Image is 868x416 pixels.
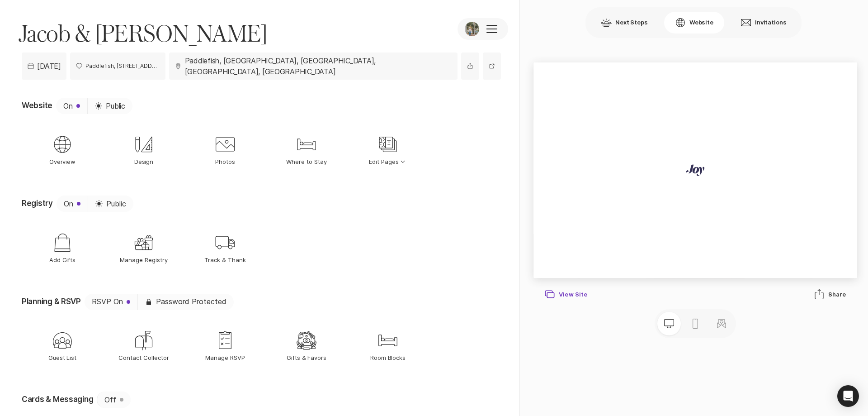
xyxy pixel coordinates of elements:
span: [DATE] [37,61,61,72]
button: On [56,98,87,114]
button: Off [97,392,131,408]
a: Track & Thank [184,215,266,280]
span: Password Protected [156,297,226,306]
a: Public [87,98,132,114]
button: Next Steps [590,12,659,33]
div: Photos [214,134,236,155]
div: Overview [52,134,73,155]
div: Manage Registry [133,232,155,253]
p: Overview [49,158,76,166]
a: Add Gifts [22,215,103,280]
span: Jacob & [PERSON_NAME] [18,18,267,49]
a: [DATE] [22,53,66,80]
a: Home [144,93,162,113]
span: Public [106,100,125,111]
svg: Preview matching stationery [716,318,726,329]
svg: Preview mobile [689,318,700,329]
a: Contact Collector [103,314,184,378]
div: Contact Collector [133,330,155,351]
img: Event Photo [465,22,479,36]
p: Manage Registry [120,256,168,264]
div: View Site [544,289,587,300]
div: Add Gifts [52,232,73,253]
button: On [57,196,88,212]
button: Website [664,12,724,33]
p: Contact Collector [118,354,169,362]
div: Gifts & Favors [296,330,317,351]
p: Gifts & Favors [287,354,327,362]
a: Manage RSVP [184,314,266,378]
button: Share event information [461,53,479,80]
a: Q & A [250,93,267,113]
p: Design [134,158,154,166]
span: Public [106,200,126,208]
div: Track & Thank [214,232,236,253]
div: Open Intercom Messenger [837,385,859,407]
p: Website [22,100,52,111]
button: RSVP On [85,294,137,310]
button: Password Protected [137,294,234,310]
a: Accommodations [314,93,368,113]
p: Track & Thank [204,256,246,264]
div: Edit Pages [377,134,399,155]
a: Get the app [308,117,343,137]
svg: Preview desktop [663,318,674,329]
a: Paddlefish, [GEOGRAPHIC_DATA], [GEOGRAPHIC_DATA], [GEOGRAPHIC_DATA], [GEOGRAPHIC_DATA] [169,53,457,80]
div: Where to Stay [296,134,317,155]
p: Manage RSVP [205,354,245,362]
button: Edit Pages [347,118,429,182]
a: Gifts & Favors [266,314,347,378]
a: Room Blocks [347,314,429,378]
div: Share [813,289,846,300]
p: Where to Stay [286,158,327,166]
a: RSVP [219,93,236,113]
p: Photos [215,158,235,166]
button: Invitations [730,12,797,33]
a: Wedding Party [382,93,425,113]
a: Paddlefish, [STREET_ADDRESS] [70,53,165,80]
div: Design [133,134,155,155]
button: Public [88,196,133,212]
a: Design [103,118,184,182]
p: Cards & Messaging [22,394,93,405]
p: Planning & RSVP [22,296,81,307]
a: Guest List [22,314,103,378]
div: Room Blocks [377,330,399,351]
p: Paddlefish, 1670 E Buena Vista Dr, Disney Springs, The Landing, Orlando, FL 32830, USA [85,63,160,69]
a: Preview website [483,53,501,80]
a: Manage Registry [103,215,184,280]
a: Schedule [177,93,204,113]
a: Photos [184,118,266,182]
div: Manage RSVP [214,330,236,351]
p: Edit Pages [369,158,407,166]
p: Add Gifts [49,256,76,264]
a: Overview [22,118,103,182]
a: Registry [483,93,508,113]
p: Guest List [48,354,77,362]
p: Registry [22,198,53,209]
p: Room Blocks [370,354,406,362]
a: Where to Stay [266,118,347,182]
a: Travel [281,93,299,113]
a: Moments [440,93,469,113]
div: Guest List [52,330,73,351]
